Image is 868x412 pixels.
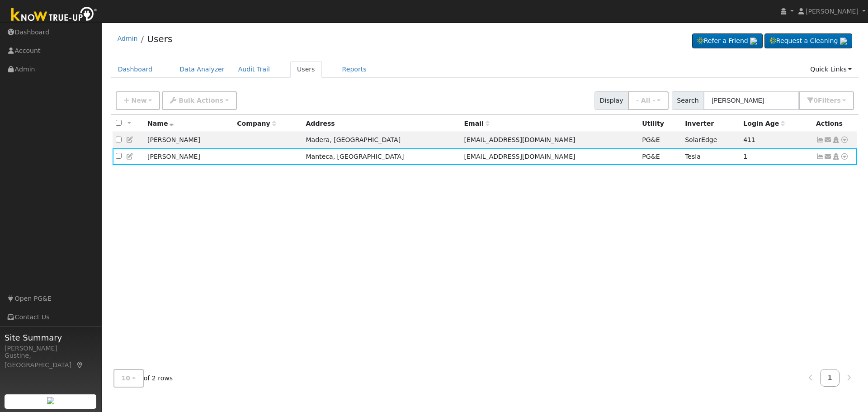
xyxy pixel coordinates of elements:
[764,33,852,49] a: Request a Cleaning
[642,136,660,143] span: PG&E
[685,153,701,160] span: Tesla
[116,91,160,110] button: New
[840,135,849,145] a: Other actions
[750,38,757,45] img: retrieve
[162,91,236,110] button: Bulk Actions
[840,152,849,161] a: Other actions
[703,91,799,110] input: Search
[113,369,173,388] span: of 2 rows
[818,97,841,104] span: Filter
[692,33,763,49] a: Refer a Friend
[5,344,97,353] div: [PERSON_NAME]
[118,35,138,42] a: Admin
[824,152,832,161] a: mikey_kait@yahoo.com
[816,153,824,160] a: Show Graph
[147,120,174,127] span: Name
[5,331,97,344] span: Site Summary
[126,136,134,143] a: Edit User
[743,120,785,127] span: Days since last login
[122,374,131,382] span: 10
[111,61,160,78] a: Dashboard
[302,132,461,149] td: Madera, [GEOGRAPHIC_DATA]
[799,91,854,110] button: 0Filters
[806,8,859,15] span: [PERSON_NAME]
[464,120,489,127] span: Email
[113,369,144,388] button: 10
[824,135,832,145] a: thomas464@gmail.com
[335,61,373,78] a: Reports
[173,61,231,78] a: Data Analyzer
[290,61,322,78] a: Users
[306,119,458,128] div: Address
[628,91,669,110] button: - All -
[837,97,840,104] span: s
[642,153,660,160] span: PG&E
[642,119,679,128] div: Utility
[126,153,134,160] a: Edit User
[464,153,575,160] span: [EMAIL_ADDRESS][DOMAIN_NAME]
[594,91,628,110] span: Display
[816,119,854,128] div: Actions
[464,136,575,143] span: [EMAIL_ADDRESS][DOMAIN_NAME]
[820,369,840,387] a: 1
[147,33,172,44] a: Users
[672,91,704,110] span: Search
[685,136,717,143] span: SolarEdge
[302,148,461,165] td: Manteca, [GEOGRAPHIC_DATA]
[144,148,234,165] td: [PERSON_NAME]
[231,61,277,78] a: Audit Trail
[131,97,146,104] span: New
[179,97,223,104] span: Bulk Actions
[803,61,859,78] a: Quick Links
[743,136,755,143] span: 07/11/2024 6:41:15 PM
[816,136,824,143] a: Show Graph
[832,136,840,143] a: Login As
[237,120,276,127] span: Company name
[76,361,84,369] a: Map
[7,5,102,25] img: Know True-Up
[743,153,747,160] span: 08/25/2025 2:54:33 PM
[840,38,847,45] img: retrieve
[5,351,97,370] div: Gustine, [GEOGRAPHIC_DATA]
[685,119,737,128] div: Inverter
[832,153,840,160] a: Login As
[47,397,54,404] img: retrieve
[144,132,234,149] td: [PERSON_NAME]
